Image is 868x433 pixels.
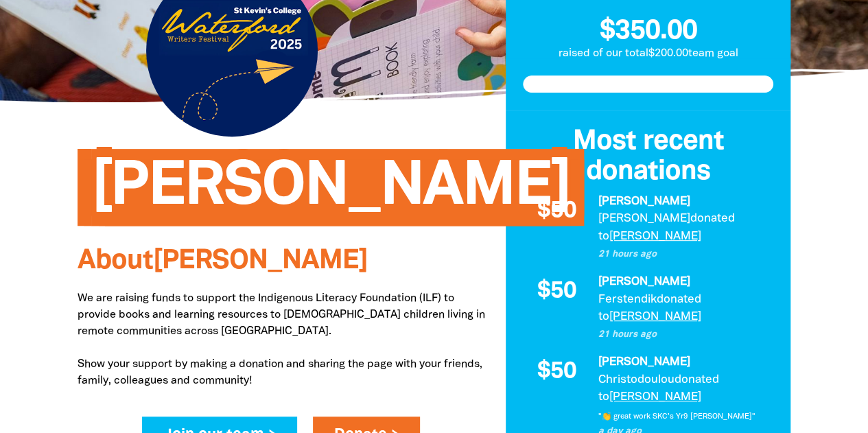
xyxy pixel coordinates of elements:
p: 21 hours ago [598,328,774,342]
em: Ferstendik [598,294,657,305]
span: $50 [537,280,576,303]
h3: Most recent donations [523,127,774,187]
span: $350.00 [600,19,697,44]
a: [PERSON_NAME] [609,231,701,242]
em: "👏 great work SKC’s Yr9 [PERSON_NAME]" [598,413,755,420]
em: [PERSON_NAME] [598,277,690,287]
em: [PERSON_NAME] [598,196,690,207]
p: 21 hours ago [598,248,774,261]
em: [PERSON_NAME] [598,357,690,367]
p: raised of our total $200.00 team goal [506,45,791,62]
span: [PERSON_NAME] [91,159,571,226]
span: $50 [537,360,576,384]
a: [PERSON_NAME] [609,312,701,322]
em: [PERSON_NAME] [598,213,690,224]
a: [PERSON_NAME] [609,392,701,402]
p: We are raising funds to support the Indigenous Literacy Foundation (ILF) to provide books and lea... [78,290,485,389]
span: $50 [537,200,576,223]
em: Christodoulou [598,375,675,385]
span: About [PERSON_NAME] [78,248,368,274]
span: donated to [598,213,735,242]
